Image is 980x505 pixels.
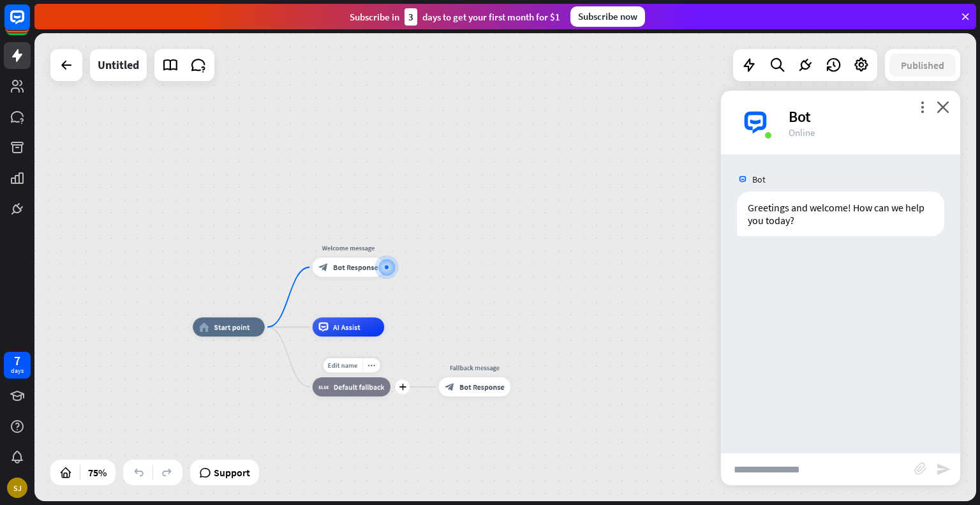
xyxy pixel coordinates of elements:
[367,362,375,369] i: more_horiz
[334,382,385,392] span: Default fallback
[405,8,417,26] div: 3
[916,101,928,113] i: more_vert
[889,54,956,77] button: Published
[570,6,645,27] div: Subscribe now
[4,352,31,379] a: 7 days
[214,462,250,483] span: Support
[10,5,48,43] button: Open LiveChat chat widget
[459,382,505,392] span: Bot Response
[432,363,518,373] div: Fallback message
[306,243,392,253] div: Welcome message
[789,107,945,126] div: Bot
[199,322,209,332] i: home_2
[936,462,951,477] i: send
[350,8,560,26] div: Subscribe in days to get your first month for $1
[7,478,27,498] div: SJ
[333,322,360,332] span: AI Assist
[914,462,927,475] i: block_attachment
[789,126,945,139] div: Online
[319,382,329,392] i: block_fallback
[319,262,329,272] i: block_bot_response
[11,366,24,375] div: days
[328,361,358,370] span: Edit name
[937,101,949,113] i: close
[737,192,944,236] div: Greetings and welcome! How can we help you today?
[399,384,406,391] i: plus
[84,462,110,483] div: 75%
[214,322,249,332] span: Start point
[14,355,20,366] div: 7
[752,174,766,185] span: Bot
[445,382,455,392] i: block_bot_response
[333,262,378,272] span: Bot Response
[98,49,139,81] div: Untitled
